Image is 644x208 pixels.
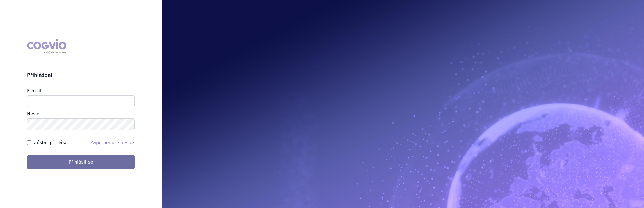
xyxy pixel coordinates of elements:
[27,39,66,54] div: COGVIO
[27,111,39,117] label: Heslo
[27,88,41,93] label: E-mail
[90,140,135,145] a: Zapomenuté heslo?
[27,72,135,79] h2: Přihlášení
[34,139,70,146] label: Zůstat přihlášen
[27,155,135,169] button: Přihlásit se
